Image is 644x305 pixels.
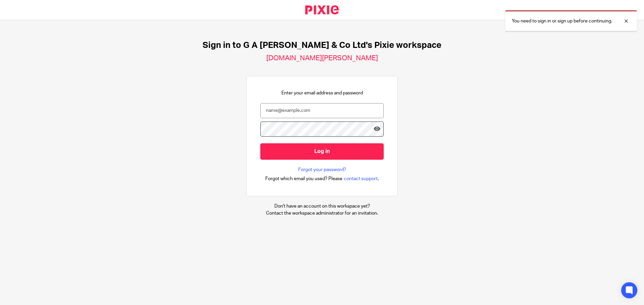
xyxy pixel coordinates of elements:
[512,18,612,24] p: You need to sign in or sign up before continuing.
[260,143,384,160] input: Log in
[344,175,378,182] span: contact support
[266,210,378,217] p: Contact the workspace administrator for an invitation.
[281,90,363,96] p: Enter your email address and password
[265,175,379,182] div: .
[266,54,378,63] h2: [DOMAIN_NAME][PERSON_NAME]
[265,175,342,182] span: Forgot which email you used? Please
[298,166,346,173] a: Forgot your password?
[203,40,441,51] h1: Sign in to G A [PERSON_NAME] & Co Ltd's Pixie workspace
[266,203,378,210] p: Don't have an account on this workspace yet?
[260,103,384,118] input: name@example.com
